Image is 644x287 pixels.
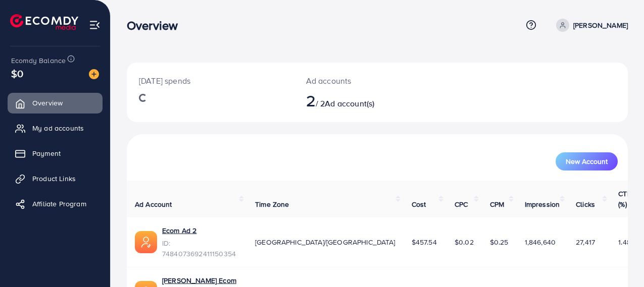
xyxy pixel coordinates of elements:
span: $0.02 [455,237,474,247]
span: Time Zone [255,199,289,209]
img: menu [89,19,101,31]
span: Ad Account [135,199,172,209]
span: [GEOGRAPHIC_DATA]/[GEOGRAPHIC_DATA] [255,237,395,247]
span: CPC [455,199,468,209]
span: Clicks [576,199,595,209]
span: Impression [525,199,560,209]
span: Ecomdy Balance [11,55,66,66]
a: Product Links [8,168,103,189]
span: New Account [566,158,608,165]
span: Cost [412,199,426,209]
span: CTR (%) [618,189,631,209]
a: Ecom Ad 2 [162,225,196,236]
span: $0 [11,66,23,81]
img: image [89,69,99,79]
p: [PERSON_NAME] [573,19,628,31]
p: [DATE] spends [139,75,282,87]
a: My ad accounts [8,118,103,138]
h3: Overview [127,18,186,33]
a: Overview [8,93,103,113]
span: Payment [32,148,61,158]
img: logo [10,14,78,30]
span: Affiliate Program [32,199,86,209]
span: My ad accounts [32,123,84,133]
span: $0.25 [490,237,509,247]
span: 2 [306,89,316,112]
a: Affiliate Program [8,194,103,214]
span: Product Links [32,174,76,184]
span: $457.54 [412,237,437,247]
img: ic-ads-acc.e4c84228.svg [135,231,157,253]
span: 1.48 [618,237,631,247]
span: Ad account(s) [325,98,374,109]
span: ID: 7484073692411150354 [162,238,239,259]
span: Overview [32,98,63,108]
button: New Account [556,152,618,170]
span: CPM [490,199,504,209]
span: 27,417 [576,237,595,247]
span: 1,846,640 [525,237,556,247]
h2: / 2 [306,91,407,110]
p: Ad accounts [306,75,407,87]
a: [PERSON_NAME] Ecom [162,275,236,285]
a: Payment [8,143,103,163]
a: [PERSON_NAME] [552,19,628,32]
